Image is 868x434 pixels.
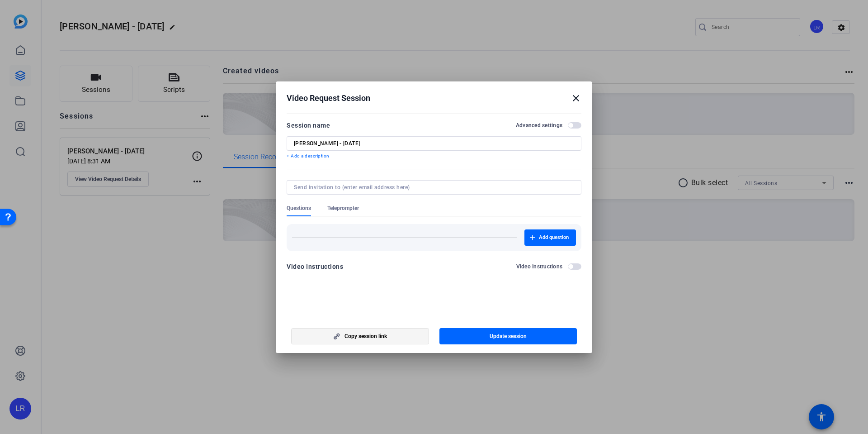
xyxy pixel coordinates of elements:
button: Add question [524,229,576,246]
p: + Add a description [287,153,581,160]
mat-icon: close [571,93,581,104]
span: Update session [490,333,527,340]
input: Send invitation to (enter email address here) [294,184,571,191]
span: Teleprompter [327,205,359,212]
div: Video Request Session [287,93,581,104]
div: Video Instructions [287,261,343,272]
input: Enter Session Name [294,140,574,147]
span: Add question [539,234,569,241]
h2: Video Instructions [516,263,563,270]
button: Update session [439,328,577,344]
button: Copy session link [291,328,429,344]
div: Session name [287,120,330,131]
h2: Advanced settings [516,122,562,129]
span: Copy session link [344,333,387,340]
span: Questions [287,205,311,212]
